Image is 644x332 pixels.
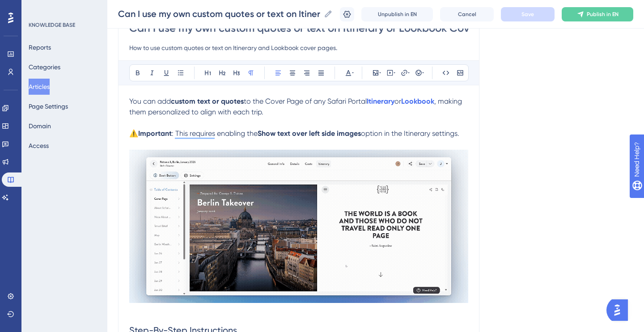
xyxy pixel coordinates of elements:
button: Page Settings [29,98,68,114]
a: Itinerary [367,97,394,105]
span: or [394,97,401,105]
span: You can add [129,97,171,105]
span: ⚠️ [129,129,138,138]
strong: custom text or quotes [171,97,244,105]
button: Unpublish in EN [361,7,433,21]
span: Publish in EN [587,11,619,18]
button: Articles [29,79,50,95]
button: Domain [29,118,51,134]
div: KNOWLEDGE BASE [29,21,75,29]
strong: Show text over left side images [258,129,361,138]
button: Categories [29,59,60,75]
button: Publish in EN [562,7,633,21]
button: Cancel [440,7,494,21]
strong: Important [138,129,172,138]
span: Unpublish in EN [378,11,417,18]
a: Lookbook [401,97,434,105]
span: Save [521,11,534,18]
button: Access [29,138,49,154]
span: to the Cover Page of any Safari Portal [244,97,367,105]
span: Cancel [458,11,476,18]
span: : This requires enabling the [172,129,258,138]
iframe: UserGuiding AI Assistant Launcher [606,297,633,324]
span: option in the Itinerary settings. [361,129,459,138]
span: Need Help? [21,2,56,13]
button: Save [501,7,555,21]
button: Reports [29,39,51,55]
input: Article Name [118,8,320,20]
input: Article Description [129,42,468,53]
